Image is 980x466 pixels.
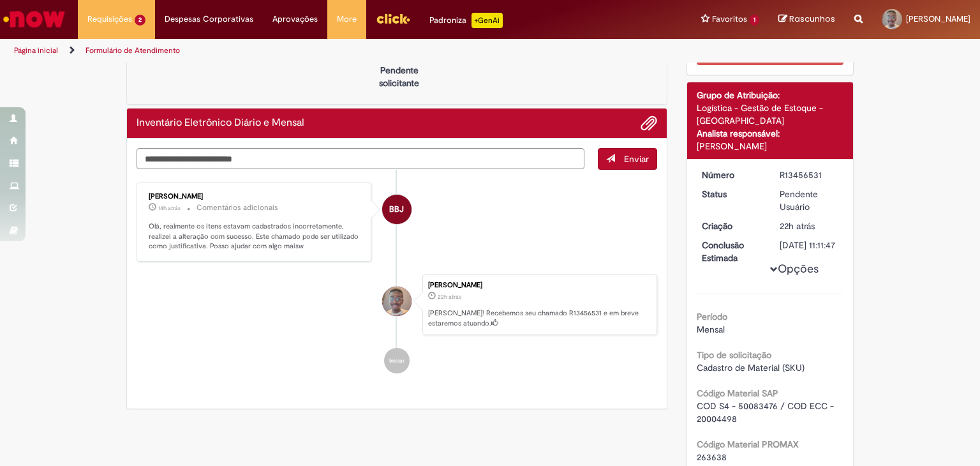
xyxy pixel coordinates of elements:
[697,324,725,335] span: Mensal
[778,13,835,26] a: Rascunhos
[780,239,839,252] div: [DATE] 11:11:47
[624,153,649,165] span: Enviar
[697,439,799,450] b: Código Material PROMAX
[697,101,844,127] div: Logística - Gestão de Estoque - [GEOGRAPHIC_DATA]
[697,89,844,101] div: Grupo de Atribuição:
[471,13,503,28] p: +GenAi
[158,204,181,212] span: 14h atrás
[697,311,727,322] b: Período
[368,64,430,89] p: Pendente solicitante
[149,222,361,252] p: Olá, realmente os itens estavam cadastrados incorretamente, realizei a alteração com sucesso. Est...
[697,400,836,425] span: COD S4 - 50083476 / COD ECC - 20004498
[906,13,970,24] span: [PERSON_NAME]
[197,202,278,213] small: Comentários adicionais
[750,15,759,26] span: 1
[641,115,657,132] button: Adicionar anexos
[272,13,318,26] span: Aprovações
[1,6,67,32] img: ServiceNow
[697,451,727,463] span: 263638
[438,293,461,301] span: 22h atrás
[692,188,771,200] dt: Status
[85,45,180,56] a: Formulário de Atendimento
[428,282,650,289] div: [PERSON_NAME]
[780,220,815,232] span: 22h atrás
[376,9,410,28] img: click_logo_yellow_360x200.png
[697,387,778,399] b: Código Material SAP
[692,169,771,181] dt: Número
[780,188,839,213] div: Pendente Usuário
[780,220,815,232] time: 28/08/2025 10:11:43
[165,13,253,26] span: Despesas Corporativas
[692,220,771,232] dt: Criação
[158,204,181,212] time: 28/08/2025 17:37:55
[780,220,839,232] div: 28/08/2025 10:11:43
[135,15,145,26] span: 2
[389,194,404,225] span: BBJ
[712,13,747,26] span: Favoritos
[697,140,844,153] div: [PERSON_NAME]
[137,148,584,170] textarea: Digite sua mensagem aqui...
[428,308,650,328] p: [PERSON_NAME]! Recebemos seu chamado R13456531 e em breve estaremos atuando.
[697,362,805,373] span: Cadastro de Material (SKU)
[697,127,844,140] div: Analista responsável:
[789,13,835,25] span: Rascunhos
[692,239,771,264] dt: Conclusão Estimada
[87,13,132,26] span: Requisições
[137,274,657,336] li: Israel Candido Rodrigues Lopes
[137,117,304,129] h2: Inventário Eletrônico Diário e Mensal Histórico de tíquete
[10,39,644,63] ul: Trilhas de página
[697,349,771,361] b: Tipo de solicitação
[382,287,412,316] div: Israel Candido Rodrigues Lopes
[137,170,657,387] ul: Histórico de tíquete
[149,193,361,200] div: [PERSON_NAME]
[780,169,839,181] div: R13456531
[382,195,412,224] div: Breno Bredariol Jerico
[429,13,503,28] div: Padroniza
[438,293,461,301] time: 28/08/2025 10:11:43
[337,13,357,26] span: More
[14,45,58,56] a: Página inicial
[598,148,657,170] button: Enviar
